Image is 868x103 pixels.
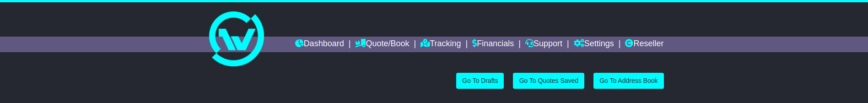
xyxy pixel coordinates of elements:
a: Reseller [625,37,663,52]
a: Go To Drafts [456,73,504,89]
a: Go To Quotes Saved [513,73,584,89]
a: Go To Address Book [593,73,663,89]
a: Tracking [421,37,461,52]
a: Quote/Book [355,37,409,52]
a: Settings [574,37,614,52]
a: Support [525,37,562,52]
a: Dashboard [295,37,344,52]
a: Financials [472,37,514,52]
